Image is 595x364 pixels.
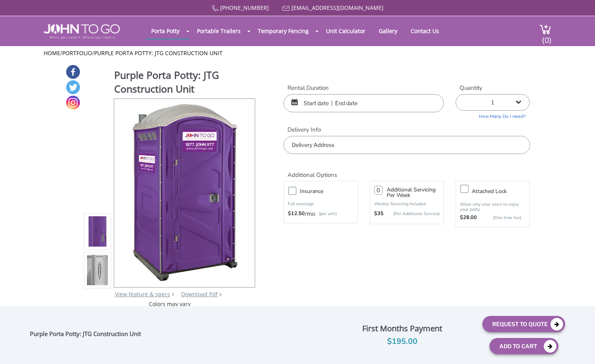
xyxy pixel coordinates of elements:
[145,23,185,39] a: Porta Potty
[282,6,290,11] img: Mail
[291,4,384,11] a: [EMAIL_ADDRESS][DOMAIN_NAME]
[542,28,551,45] span: (0)
[94,49,222,57] a: Purple Porta Potty: JTG Construction Unit
[387,187,439,198] h3: Additional Servicing Per Week
[284,162,530,179] h2: Additional Options
[30,330,145,340] div: Purple Porta Potty: JTG Construction Unit
[456,111,530,120] a: How Many Do I need?
[284,84,444,92] label: Rental Duration
[66,96,80,110] a: Instagram
[374,201,439,207] p: Weekly Servicing Included
[284,126,530,134] label: Delivery Info
[66,65,80,79] a: Facebook
[288,210,305,218] strong: $12.50
[172,293,174,296] img: right arrow icon
[456,84,530,92] label: Quantity
[472,186,533,196] h3: Attached lock
[315,210,337,218] p: (per unit)
[482,316,565,332] button: Request To Quote
[220,4,269,11] a: [PHONE_NUMBER]
[300,186,361,196] h3: Insurance
[62,49,92,57] a: Portfolio
[114,68,256,98] h1: Purple Porta Potty: JTG Construction Unit
[320,23,371,39] a: Unit Calculator
[66,80,80,94] a: Twitter
[460,202,525,212] p: Allow only your users to enjoy your potty.
[219,293,222,296] img: chevron.png
[288,200,353,208] p: Full coverage
[252,23,315,39] a: Temporary Fencing
[405,23,445,39] a: Contact Us
[328,322,476,335] div: First Months Payment
[373,23,403,39] a: Gallery
[489,338,558,354] button: Add To Cart
[115,290,170,298] a: View feature & specs
[284,136,530,154] input: Delivery Address
[44,24,120,39] img: JOHN to go
[374,210,384,218] strong: $35
[87,177,108,363] img: Product
[481,214,521,222] p: {One time fee}
[288,210,353,218] div: /mo
[374,186,383,195] input: 0
[181,290,218,298] a: Download Pdf
[44,49,551,57] ul: / /
[84,300,256,308] div: Colors may vary
[191,23,247,39] a: Portable Trailers
[87,139,108,324] img: Product
[328,335,476,348] div: $195.00
[460,214,477,222] strong: $28.00
[125,99,244,284] img: Product
[44,49,60,57] a: Home
[539,24,551,35] img: cart a
[212,5,219,12] img: Call
[384,211,439,217] p: (Per Additional Service)
[284,94,444,112] input: Start date | End date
